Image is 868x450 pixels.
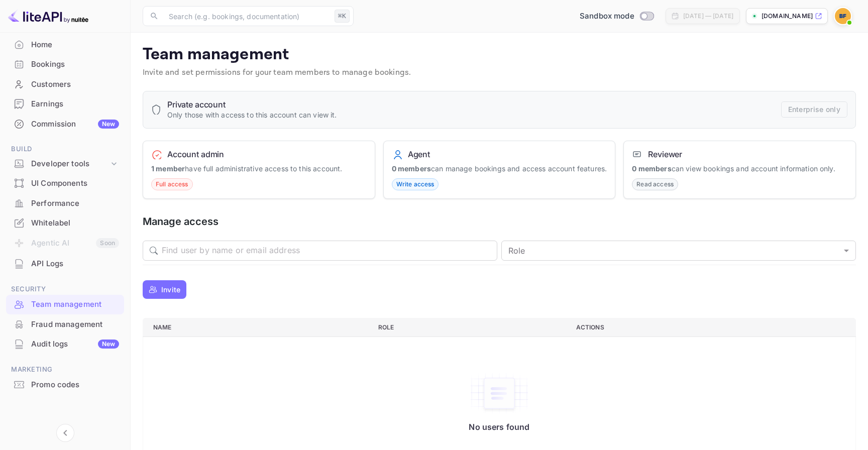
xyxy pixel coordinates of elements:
[143,67,856,79] p: Invite and set permissions for your team members to manage bookings.
[31,198,119,209] div: Performance
[6,334,124,353] a: Audit logsNew
[151,164,185,173] strong: 1 member
[6,75,124,93] a: Customers
[143,280,186,299] button: Invite
[469,372,529,414] img: No agents have been created
[370,318,568,336] th: Role
[31,119,119,130] div: Commission
[568,318,856,336] th: Actions
[6,295,124,313] a: Team management
[151,163,367,174] p: have full administrative access to this account.
[143,318,371,336] th: Name
[6,213,124,232] a: Whitelabel
[392,163,607,174] p: can manage bookings and access account features.
[6,155,124,173] div: Developer tools
[31,258,119,270] div: API Logs
[31,178,119,189] div: UI Components
[31,319,119,330] div: Fraud management
[143,215,856,229] h5: Manage access
[762,12,813,21] p: [DOMAIN_NAME]
[6,254,124,274] div: API Logs
[580,11,634,22] span: Sandbox mode
[6,94,124,114] div: Earnings
[6,194,124,212] a: Performance
[6,174,124,193] div: UI Components
[632,164,671,173] strong: 0 members
[6,295,124,314] div: Team management
[469,422,529,432] p: No users found
[6,334,124,354] div: Audit logsNew
[31,79,119,90] div: Customers
[632,163,847,174] p: can view bookings and account information only.
[6,375,124,395] div: Promo codes
[6,94,124,113] a: Earnings
[392,180,439,189] span: Write access
[98,120,119,129] div: New
[8,8,88,24] img: LiteAPI logo
[98,340,119,349] div: New
[6,284,124,295] span: Security
[56,424,74,442] button: Collapse navigation
[31,59,119,70] div: Bookings
[6,194,124,213] div: Performance
[6,315,124,334] div: Fraud management
[31,299,119,310] div: Team management
[31,158,109,170] div: Developer tools
[6,364,124,375] span: Marketing
[6,254,124,273] a: API Logs
[683,12,733,21] div: [DATE] — [DATE]
[335,10,350,23] div: ⌘K
[6,35,124,55] div: Home
[162,241,497,261] input: Find user by name or email address
[6,315,124,333] a: Fraud management
[648,149,682,159] h6: Reviewer
[408,149,430,159] h6: Agent
[167,149,224,159] h6: Account admin
[31,217,119,229] div: Whitelabel
[576,11,658,22] div: Switch to Production mode
[31,39,119,51] div: Home
[6,213,124,233] div: Whitelabel
[161,284,180,295] p: Invite
[167,109,337,120] p: Only those with access to this account can view it.
[163,6,331,26] input: Search (e.g. bookings, documentation)
[835,8,851,24] img: bahsis faical
[632,180,678,189] span: Read access
[167,99,337,109] h6: Private account
[6,144,124,155] span: Build
[6,115,124,133] a: CommissionNew
[152,180,192,189] span: Full access
[31,379,119,391] div: Promo codes
[6,75,124,94] div: Customers
[6,55,124,73] a: Bookings
[6,174,124,192] a: UI Components
[6,55,124,74] div: Bookings
[6,115,124,134] div: CommissionNew
[392,164,431,173] strong: 0 members
[31,98,119,110] div: Earnings
[6,35,124,54] a: Home
[6,375,124,394] a: Promo codes
[143,45,856,65] p: Team management
[31,339,119,350] div: Audit logs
